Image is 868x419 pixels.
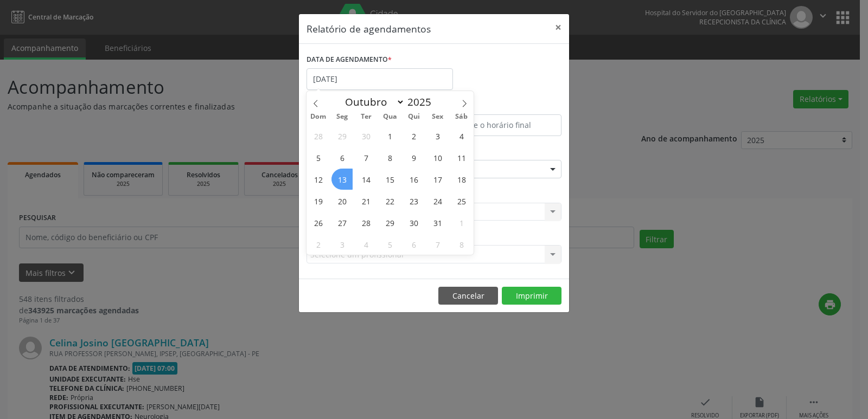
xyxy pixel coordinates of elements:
[451,169,472,190] span: Outubro 18, 2025
[379,147,400,168] span: Outubro 8, 2025
[403,190,424,211] span: Outubro 23, 2025
[427,169,448,190] span: Outubro 17, 2025
[547,14,569,41] button: Close
[331,147,353,168] span: Outubro 6, 2025
[308,234,329,255] span: Novembro 2, 2025
[403,125,424,146] span: Outubro 2, 2025
[330,113,354,120] span: Seg
[451,125,472,146] span: Outubro 4, 2025
[340,94,405,109] select: Month
[451,147,472,168] span: Outubro 11, 2025
[331,190,353,211] span: Outubro 20, 2025
[308,147,329,168] span: Outubro 5, 2025
[331,169,353,190] span: Outubro 13, 2025
[355,125,376,146] span: Setembro 30, 2025
[402,113,426,120] span: Qui
[403,234,424,255] span: Novembro 6, 2025
[379,169,400,190] span: Outubro 15, 2025
[308,125,329,146] span: Setembro 28, 2025
[403,147,424,168] span: Outubro 9, 2025
[403,169,424,190] span: Outubro 16, 2025
[308,190,329,211] span: Outubro 19, 2025
[437,98,561,114] label: ATÉ
[502,287,561,305] button: Imprimir
[427,147,448,168] span: Outubro 10, 2025
[355,147,376,168] span: Outubro 7, 2025
[437,114,561,136] input: Selecione o horário final
[438,287,498,305] button: Cancelar
[355,234,376,255] span: Novembro 4, 2025
[307,51,392,68] label: DATA DE AGENDAMENTO
[451,190,472,211] span: Outubro 25, 2025
[379,234,400,255] span: Novembro 5, 2025
[331,125,353,146] span: Setembro 29, 2025
[451,234,472,255] span: Novembro 8, 2025
[450,113,474,120] span: Sáb
[307,68,453,90] input: Selecione uma data ou intervalo
[427,234,448,255] span: Novembro 7, 2025
[331,234,353,255] span: Novembro 3, 2025
[308,169,329,190] span: Outubro 12, 2025
[379,212,400,233] span: Outubro 29, 2025
[354,113,378,120] span: Ter
[355,212,376,233] span: Outubro 28, 2025
[355,190,376,211] span: Outubro 21, 2025
[331,212,353,233] span: Outubro 27, 2025
[307,22,431,36] h5: Relatório de agendamentos
[426,113,450,120] span: Sex
[308,212,329,233] span: Outubro 26, 2025
[427,212,448,233] span: Outubro 31, 2025
[379,125,400,146] span: Outubro 1, 2025
[405,95,441,109] input: Year
[378,113,402,120] span: Qua
[403,212,424,233] span: Outubro 30, 2025
[427,125,448,146] span: Outubro 3, 2025
[379,190,400,211] span: Outubro 22, 2025
[427,190,448,211] span: Outubro 24, 2025
[307,113,330,120] span: Dom
[451,212,472,233] span: Novembro 1, 2025
[355,169,376,190] span: Outubro 14, 2025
